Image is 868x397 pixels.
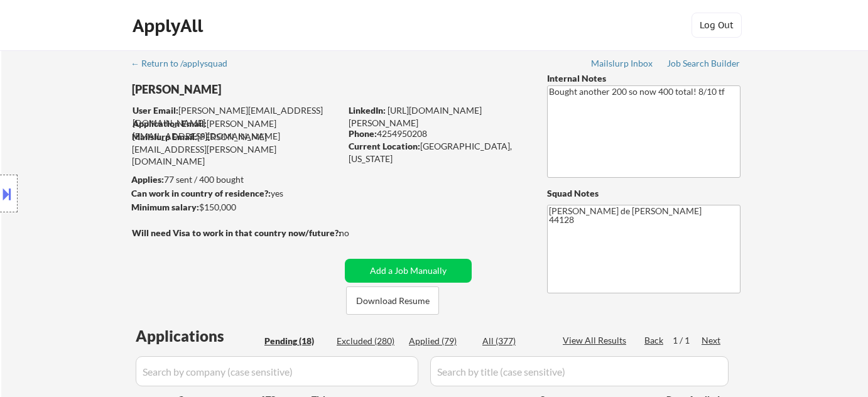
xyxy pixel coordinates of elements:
[132,227,341,238] strong: Will need Visa to work in that country now/future?:
[345,259,472,283] button: Add a Job Manually
[132,82,390,97] div: [PERSON_NAME]
[264,335,327,347] div: Pending (18)
[430,356,729,386] input: Search by title (case sensitive)
[591,59,654,68] div: Mailslurp Inbox
[349,141,420,151] strong: Current Location:
[132,131,340,168] div: [PERSON_NAME][EMAIL_ADDRESS][PERSON_NAME][DOMAIN_NAME]
[339,227,375,239] div: no
[349,128,526,140] div: 4254950208
[131,58,239,71] a: ← Return to /applysquad
[349,128,377,139] strong: Phone:
[563,334,630,347] div: View All Results
[133,15,207,36] div: ApplyAll
[136,356,418,386] input: Search by company (case sensitive)
[547,187,741,200] div: Squad Notes
[131,201,340,214] div: $150,000
[667,59,741,68] div: Job Search Builder
[131,173,340,186] div: 77 sent / 400 bought
[346,286,439,315] button: Download Resume
[349,105,386,116] strong: LinkedIn:
[136,329,260,344] div: Applications
[644,334,665,347] div: Back
[673,334,702,347] div: 1 / 1
[349,105,482,128] a: [URL][DOMAIN_NAME][PERSON_NAME]
[667,58,741,71] a: Job Search Builder
[337,335,399,347] div: Excluded (280)
[547,72,741,85] div: Internal Notes
[131,187,337,200] div: yes
[409,335,472,347] div: Applied (79)
[133,104,340,129] div: [PERSON_NAME][EMAIL_ADDRESS][DOMAIN_NAME]
[133,117,340,142] div: [PERSON_NAME][EMAIL_ADDRESS][DOMAIN_NAME]
[482,335,545,347] div: All (377)
[349,140,526,165] div: [GEOGRAPHIC_DATA], [US_STATE]
[692,13,742,38] button: Log Out
[131,59,239,68] div: ← Return to /applysquad
[591,58,654,71] a: Mailslurp Inbox
[702,334,722,347] div: Next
